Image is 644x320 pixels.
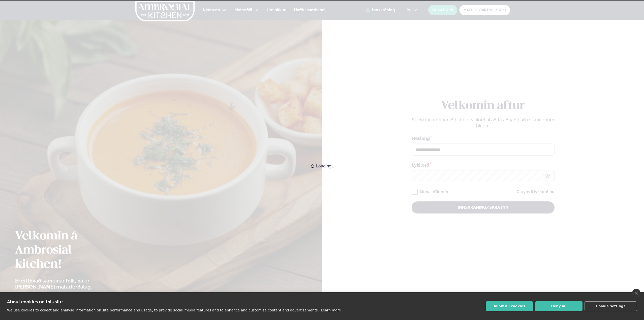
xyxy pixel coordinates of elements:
[632,289,640,297] a: close
[7,308,319,312] p: We use cookies to collect and analyse information on site performance and usage, to provide socia...
[585,301,637,311] button: Cookie settings
[316,161,334,172] span: Loading...
[535,301,582,311] button: Deny all
[486,301,533,311] button: Allow all cookies
[7,299,63,304] strong: About cookies on this site
[321,308,341,312] a: Learn more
